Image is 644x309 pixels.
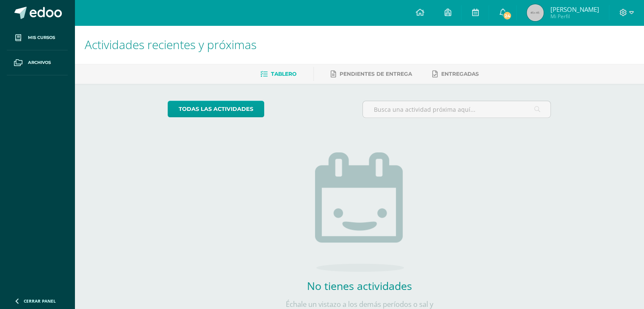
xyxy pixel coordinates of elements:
span: Cerrar panel [24,298,56,304]
a: Entregadas [432,67,479,81]
span: Archivos [28,59,51,66]
a: Archivos [7,50,68,75]
a: Tablero [260,67,296,81]
h2: No tienes actividades [275,279,444,293]
span: Tablero [271,71,296,77]
a: Mis cursos [7,25,68,50]
span: 24 [503,11,512,20]
input: Busca una actividad próxima aquí... [363,101,550,118]
span: Pendientes de entrega [340,71,412,77]
img: 45x45 [527,4,544,21]
span: Mis cursos [28,34,55,41]
span: Mi Perfil [550,13,599,20]
a: todas las Actividades [168,101,264,117]
span: [PERSON_NAME] [550,5,599,14]
img: no_activities.png [315,152,404,272]
span: Entregadas [441,71,479,77]
span: Actividades recientes y próximas [85,36,257,52]
a: Pendientes de entrega [331,67,412,81]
